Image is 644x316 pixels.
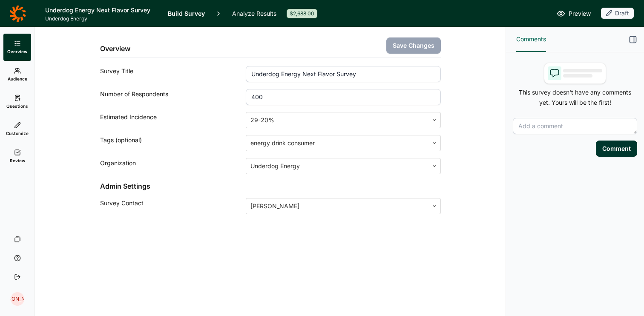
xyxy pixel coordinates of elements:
[45,5,158,15] h1: Underdog Energy Next Flavor Survey
[516,27,546,52] button: Comments
[513,87,637,108] p: This survey doesn't have any comments yet. Yours will be the first!
[45,15,158,22] span: Underdog Energy
[3,34,31,61] a: Overview
[3,88,31,115] a: Questions
[569,9,591,19] span: Preview
[386,37,441,54] button: Save Changes
[100,158,246,174] div: Organization
[8,76,27,82] span: Audience
[100,89,246,105] div: Number of Respondents
[246,66,440,82] input: ex: Package testing study
[100,112,246,128] div: Estimated Incidence
[596,141,637,157] button: Comment
[516,34,546,44] span: Comments
[100,135,246,151] div: Tags (optional)
[7,49,27,55] span: Overview
[246,89,440,105] input: 1000
[100,66,246,82] div: Survey Title
[6,103,28,109] span: Questions
[10,158,25,164] span: Review
[557,9,591,19] a: Preview
[601,8,634,20] button: Draft
[287,9,317,18] div: $2,688.00
[6,130,29,136] span: Customize
[3,115,31,143] a: Customize
[100,181,441,191] h2: Admin Settings
[100,198,246,214] div: Survey Contact
[11,292,24,306] div: [PERSON_NAME]
[3,143,31,170] a: Review
[601,8,634,19] div: Draft
[100,43,130,54] h2: Overview
[3,61,31,88] a: Audience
